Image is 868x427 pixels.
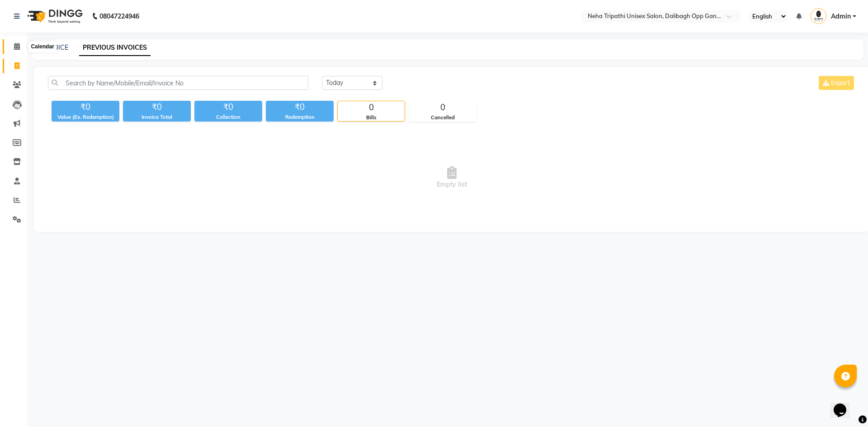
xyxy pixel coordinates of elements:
a: PREVIOUS INVOICES [79,40,151,56]
div: Collection [194,113,262,121]
div: 0 [338,101,405,114]
div: Value (Ex. Redemption) [52,113,119,121]
img: logo [23,4,85,29]
div: Calendar [28,41,56,52]
input: Search by Name/Mobile/Email/Invoice No [48,76,308,90]
div: Redemption [266,113,334,121]
div: Cancelled [409,114,476,122]
div: ₹0 [123,101,191,113]
div: Bills [338,114,405,122]
span: Empty list [48,132,856,223]
img: Admin [811,8,826,24]
div: ₹0 [52,101,119,113]
iframe: chat widget [830,391,859,418]
b: 08047224946 [99,4,139,29]
span: Admin [831,12,851,21]
div: Invoice Total [123,113,191,121]
div: ₹0 [266,101,334,113]
div: ₹0 [194,101,262,113]
div: 0 [409,101,476,114]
